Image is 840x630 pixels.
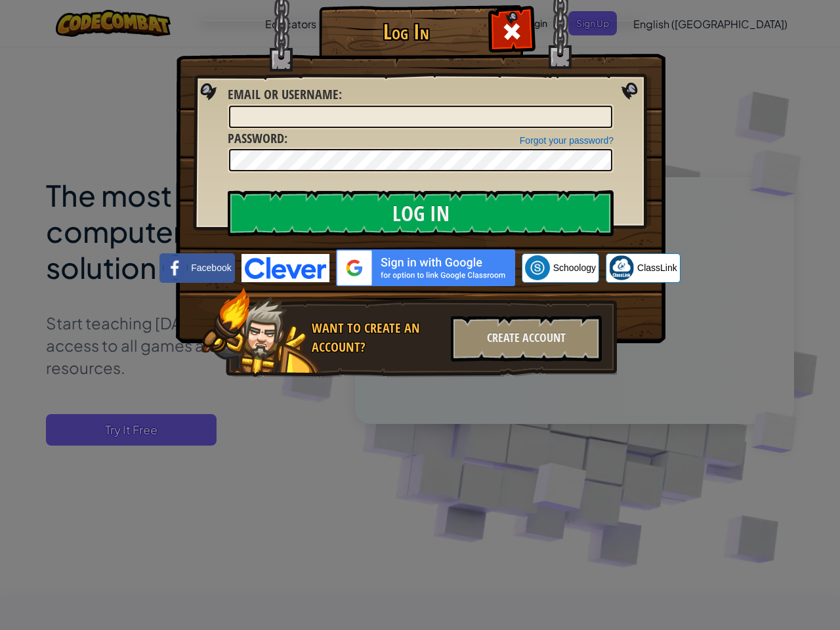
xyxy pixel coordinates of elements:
[525,255,550,280] img: schoology.png
[336,249,515,286] img: gplus_sso_button2.svg
[451,316,602,362] div: Create Account
[191,261,231,274] span: Facebook
[241,254,329,282] img: clever-logo-blue.png
[520,135,614,146] a: Forgot your password?
[228,129,287,148] label: :
[553,261,596,274] span: Schoology
[228,129,284,147] span: Password
[228,85,342,104] label: :
[163,255,188,280] img: facebook_small.png
[322,20,490,43] h1: Log In
[228,190,614,236] input: Log In
[228,85,339,103] span: Email or Username
[637,261,677,274] span: ClassLink
[312,319,443,356] div: Want to create an account?
[609,255,634,280] img: classlink-logo-small.png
